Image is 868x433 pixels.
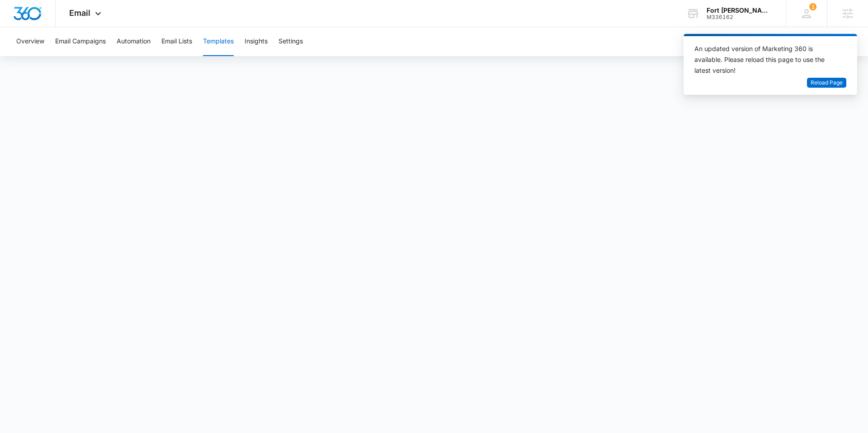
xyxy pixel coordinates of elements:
[811,79,843,87] span: Reload Page
[16,27,44,56] button: Overview
[161,27,192,56] button: Email Lists
[809,3,816,10] div: notifications count
[707,7,773,14] div: account name
[809,3,816,10] span: 1
[694,43,835,76] div: An updated version of Marketing 360 is available. Please reload this page to use the latest version!
[278,27,303,56] button: Settings
[807,78,846,88] button: Reload Page
[69,8,90,18] span: Email
[707,14,773,20] div: account id
[117,27,151,56] button: Automation
[203,27,234,56] button: Templates
[245,27,268,56] button: Insights
[55,27,106,56] button: Email Campaigns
